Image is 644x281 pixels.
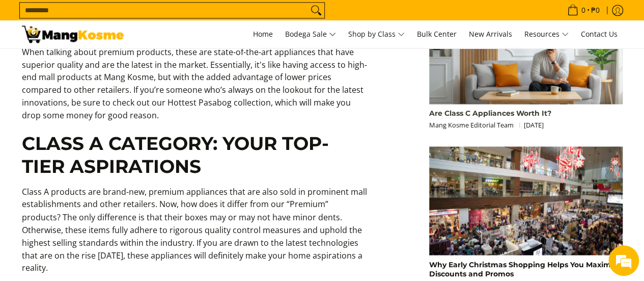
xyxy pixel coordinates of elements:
[134,20,623,48] nav: Main Menu
[253,29,273,39] span: Home
[343,20,410,48] a: Shop by Class
[412,20,462,48] a: Bulk Center
[308,3,324,18] button: Search
[248,20,278,48] a: Home
[417,29,457,39] span: Bulk Center
[348,28,405,41] span: Shop by Class
[580,7,587,14] span: 0
[280,20,341,48] a: Bodega Sale
[22,25,124,43] img: Mang Kosme&#39;s Premium, Class A, &amp; Class B Home Appliances l MK Blog
[519,20,574,48] a: Resources
[524,28,569,41] span: Resources
[524,120,544,130] time: [DATE]
[576,20,623,48] a: Contact Us
[429,109,551,118] a: Are Class C Appliances Worth It?
[285,28,336,41] span: Bodega Sale
[429,146,623,256] img: christmas-bazaar-inside-the-mall-mang-kosme-blog
[22,132,368,178] h2: CLASS A CATEGORY: YOUR TOP-TIER ASPIRATIONS
[464,20,517,48] a: New Arrivals
[581,29,618,39] span: Contact Us
[429,260,622,278] a: Why Early Christmas Shopping Helps You Maximize Discounts and Promos
[564,5,603,16] span: •
[22,46,368,132] p: When talking about premium products, these are state-of-the-art appliances that have superior qua...
[469,29,512,39] span: New Arrivals
[590,7,601,14] span: ₱0
[429,120,544,130] small: Mang Kosme Editorial Team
